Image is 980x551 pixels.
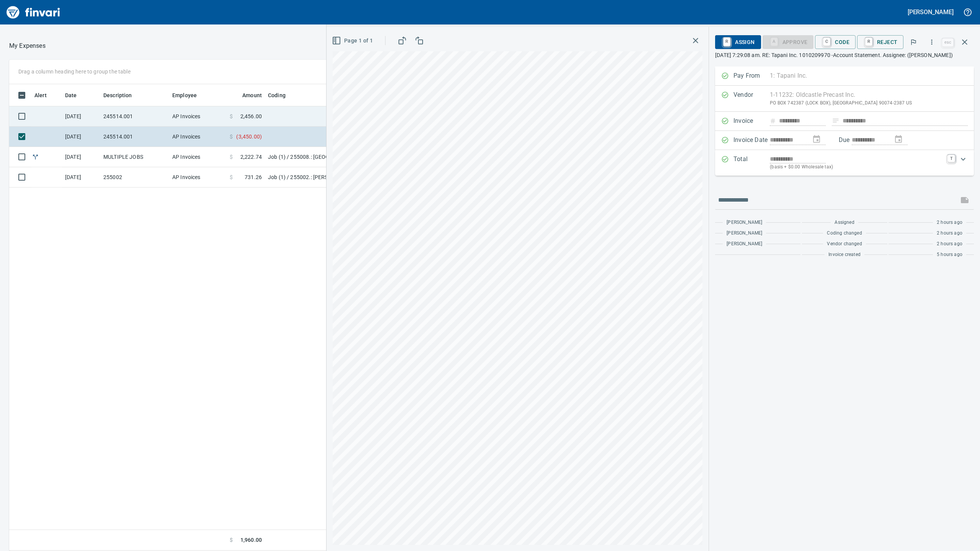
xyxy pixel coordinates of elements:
td: AP Invoices [169,127,227,147]
p: My Expenses [9,41,46,51]
span: Vendor changed [827,240,862,248]
button: RAssign [715,35,761,49]
span: Alert [34,91,47,100]
span: Amount [232,91,262,100]
span: Page 1 of 1 [333,36,373,46]
td: [DATE] [62,167,100,187]
a: R [865,37,872,46]
a: esc [942,38,954,47]
span: Date [65,91,87,100]
span: Alert [34,91,57,100]
button: RReject [857,35,903,49]
td: 255002 [100,167,169,187]
span: This records your message into the invoice and notifies anyone mentioned [955,191,974,209]
span: Coding [268,91,286,100]
button: More [923,34,940,51]
span: Coding [268,91,296,100]
span: Date [65,91,77,100]
h5: [PERSON_NAME] [908,8,954,16]
span: [PERSON_NAME] [727,219,762,227]
a: C [823,37,830,46]
td: [DATE] [62,106,100,127]
span: Amount [242,91,262,100]
span: Assign [721,36,755,49]
img: Finvari [5,3,62,21]
span: Employee [172,91,197,100]
span: $ [230,173,233,181]
td: AP Invoices [169,147,227,167]
div: Expand [715,150,974,176]
span: $ [230,153,233,161]
div: Coding Required [763,38,814,45]
span: Close invoice [940,33,974,51]
span: Description [103,91,132,100]
td: AP Invoices [169,167,227,187]
span: 2,456.00 [240,112,262,120]
span: 2 hours ago [937,240,962,248]
a: R [723,37,730,46]
td: MULTIPLE JOBS [100,147,169,167]
span: Split transaction [31,154,39,159]
td: [DATE] [62,147,100,167]
span: [PERSON_NAME] [727,230,762,237]
span: $ [230,536,233,544]
span: 2,222.74 [240,153,262,161]
td: 245514.001 [100,127,169,147]
td: Job (1) / 255002.: [PERSON_NAME][GEOGRAPHIC_DATA] Phase 2 & 3 [265,167,456,187]
a: T [947,155,955,162]
button: [PERSON_NAME] [906,6,955,18]
span: [PERSON_NAME] [727,240,762,248]
button: Flag [905,34,922,51]
span: Coding changed [827,230,862,237]
td: AP Invoices [169,106,227,127]
span: Assigned [835,219,854,227]
span: ( 3,450.00 ) [236,133,262,140]
span: 2 hours ago [937,230,962,237]
span: Employee [172,91,207,100]
p: [DATE] 7:29:08 am. RE: Tapani Inc. 1010209970 -Account Statement. Assignee: ([PERSON_NAME]) [715,51,974,59]
p: Drag a column heading here to group the table [18,68,131,75]
span: Code [821,36,849,49]
span: $ [230,112,233,120]
span: $ [230,133,233,140]
p: (basis + $0.00 Wholesale tax) [770,163,943,171]
span: 5 hours ago [937,251,962,259]
button: CCode [815,35,856,49]
span: Reject [863,36,897,49]
span: Description [103,91,142,100]
td: 245514.001 [100,106,169,127]
nav: breadcrumb [9,41,46,51]
span: Invoice created [828,251,861,259]
span: 731.26 [245,173,262,181]
td: Job (1) / 255008.: [GEOGRAPHIC_DATA] [265,147,456,167]
td: [DATE] [62,127,100,147]
span: 1,960.00 [240,536,262,544]
span: 2 hours ago [937,219,962,227]
button: Page 1 of 1 [330,34,376,48]
p: Total [733,155,770,171]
